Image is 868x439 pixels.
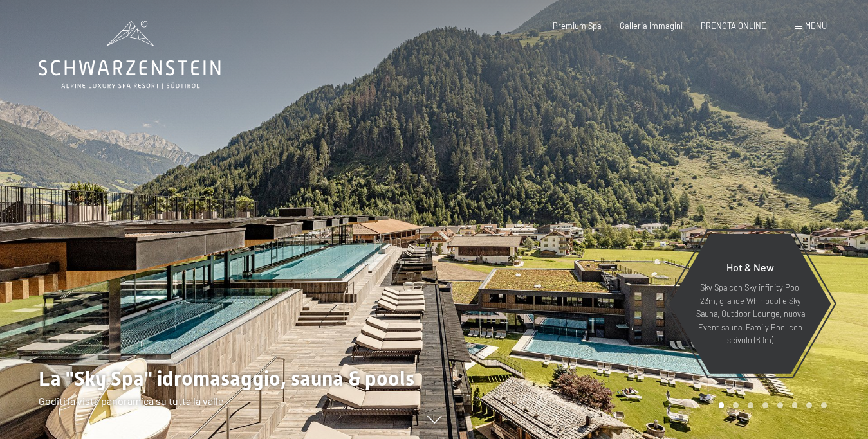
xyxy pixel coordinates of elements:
[792,402,798,408] div: Carousel Page 6
[719,402,725,408] div: Carousel Page 1 (Current Slide)
[694,281,806,346] p: Sky Spa con Sky infinity Pool 23m, grande Whirlpool e Sky Sauna, Outdoor Lounge, nuova Event saun...
[733,402,739,408] div: Carousel Page 2
[806,402,812,408] div: Carousel Page 7
[726,261,774,273] span: Hot & New
[714,402,827,408] div: Carousel Pagination
[805,21,827,31] span: Menu
[762,402,768,408] div: Carousel Page 4
[821,402,827,408] div: Carousel Page 8
[669,233,832,375] a: Hot & New Sky Spa con Sky infinity Pool 23m, grande Whirlpool e Sky Sauna, Outdoor Lounge, nuova ...
[748,402,753,408] div: Carousel Page 3
[701,21,766,31] a: PRENOTA ONLINE
[620,21,683,31] a: Galleria immagini
[777,402,783,408] div: Carousel Page 5
[553,21,602,31] a: Premium Spa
